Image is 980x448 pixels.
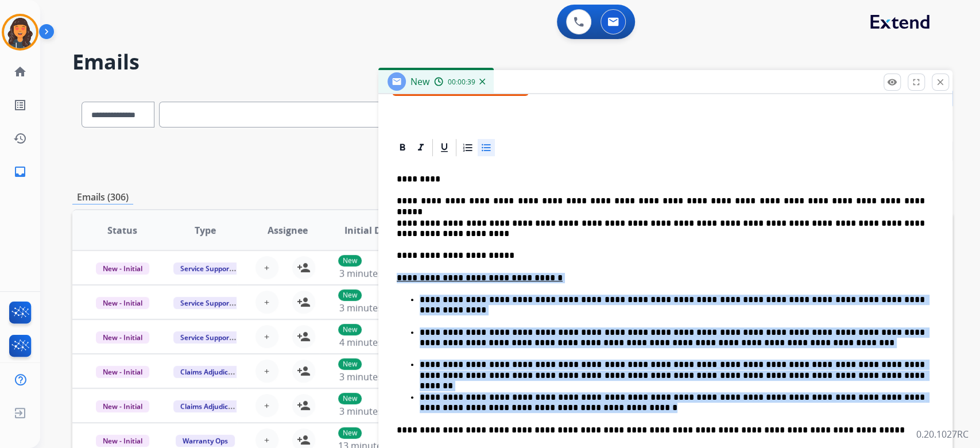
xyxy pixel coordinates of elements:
mat-icon: person_add [297,399,311,412]
span: New - Initial [96,400,149,412]
span: Assignee [268,223,308,237]
span: Status [107,223,137,237]
h2: Emails [72,51,952,74]
span: New [410,75,429,88]
span: 4 minutes ago [339,336,401,349]
span: Claims Adjudication [173,366,252,378]
button: + [255,256,278,279]
span: 00:00:39 [448,78,475,87]
mat-icon: home [13,65,27,79]
p: Emails (306) [72,190,133,204]
span: 3 minutes ago [339,405,401,418]
p: New [338,324,362,335]
div: Underline [436,139,453,156]
span: 3 minutes ago [339,370,401,383]
span: New - Initial [96,366,149,378]
button: + [255,394,278,417]
mat-icon: fullscreen [911,77,921,87]
span: New - Initial [96,331,149,343]
mat-icon: person_add [297,261,311,275]
span: + [264,295,269,309]
span: Warranty Ops [176,435,235,447]
div: Bullet List [478,139,495,156]
mat-icon: person_add [297,433,311,447]
p: New [338,358,362,370]
button: + [255,291,278,314]
mat-icon: person_add [297,295,311,309]
span: Type [195,223,216,237]
div: Bold [394,139,411,156]
p: New [338,255,362,267]
p: New [338,427,362,439]
p: 0.20.1027RC [916,427,969,441]
p: New [338,289,362,301]
span: + [264,261,269,275]
span: + [264,399,269,412]
span: Service Support [173,262,239,275]
span: Claims Adjudication [173,400,252,412]
mat-icon: list_alt [13,98,27,112]
p: New [338,393,362,404]
button: + [255,360,278,383]
span: 3 minutes ago [339,267,401,280]
span: + [264,364,269,378]
mat-icon: person_add [297,330,311,343]
span: 3 minutes ago [339,302,401,314]
span: New - Initial [96,297,149,309]
button: + [255,325,278,348]
span: Service Support [173,331,239,343]
span: + [264,433,269,447]
span: + [264,330,269,343]
mat-icon: person_add [297,364,311,378]
span: New - Initial [96,435,149,447]
mat-icon: remove_red_eye [887,77,897,87]
img: avatar [4,16,36,48]
span: New - Initial [96,262,149,275]
mat-icon: close [935,77,946,87]
span: Service Support [173,297,239,309]
span: Initial Date [344,223,396,237]
div: Italic [412,139,429,156]
mat-icon: history [13,132,27,145]
mat-icon: inbox [13,165,27,179]
div: Ordered List [459,139,477,156]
